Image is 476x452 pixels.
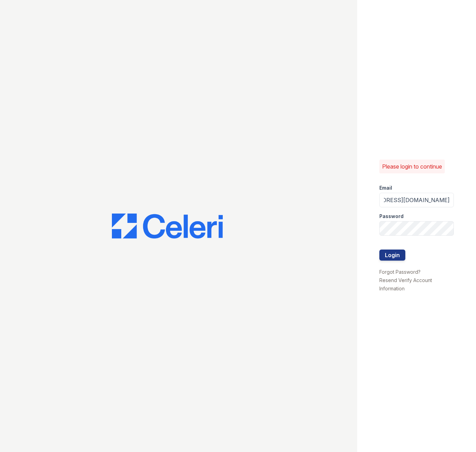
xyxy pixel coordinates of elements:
a: Forgot Password? [379,269,421,275]
a: Resend Verify Account Information [379,277,432,291]
label: Email [379,184,392,191]
label: Password [379,213,404,220]
img: CE_Logo_Blue-a8612792a0a2168367f1c8372b55b34899dd931a85d93a1a3d3e32e68fde9ad4.png [112,214,223,238]
p: Please login to continue [382,162,442,171]
button: Login [379,250,405,261]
